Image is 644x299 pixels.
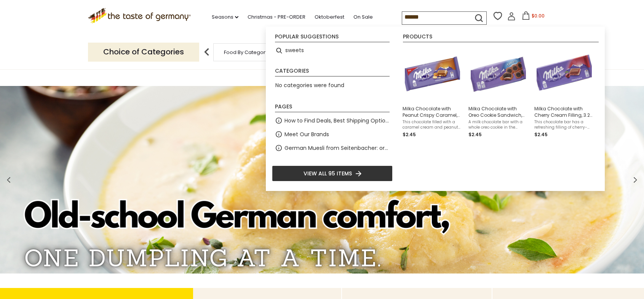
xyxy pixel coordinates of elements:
a: German Muesli from Seitenbacher: organic and natural food at its best. [284,144,390,153]
span: This chocolate filled with a caramel cream and peanut pieces. Made with delicious milk from free ... [403,119,462,130]
li: Milka Chocolate with Cherry Cream Filling, 3.2 oz. [531,44,597,142]
li: Meet Our Brands [272,127,393,141]
a: On Sale [353,13,373,21]
p: Choice of Categories [88,43,199,61]
a: Meet Our Brands [284,130,329,139]
span: No categories were found [275,81,344,89]
a: Milka Chocolate with Oreo Cookie Sandwich, 3.2 oz.A milk chocolate bar with a whole oreo cookie i... [468,47,528,138]
a: Christmas - PRE-ORDER [248,13,305,21]
li: sweets [272,44,393,57]
li: Milka Chocolate with Peanut Crispy Caramel, 3.2 oz. [400,44,465,142]
span: $0.00 [532,13,545,19]
li: Products [403,34,599,42]
span: Milka Chocolate with Peanut Crispy Caramel, 3.2 oz. [403,105,462,118]
span: $2.45 [403,131,416,138]
span: $2.45 [468,131,482,138]
span: Milka Chocolate with Cherry Cream Filling, 3.2 oz. [534,105,594,118]
a: How to Find Deals, Best Shipping Options [284,116,390,125]
a: Food By Category [224,49,268,55]
li: Popular suggestions [275,34,390,42]
span: Milka Chocolate with Oreo Cookie Sandwich, 3.2 oz. [468,105,528,118]
li: Milka Chocolate with Oreo Cookie Sandwich, 3.2 oz. [465,44,531,142]
span: This chocolate bar has a refreshing filling of cherry-flavored cream. Made with delicious milk fr... [534,119,594,130]
li: How to Find Deals, Best Shipping Options [272,114,393,127]
span: View all 95 items [304,169,352,178]
li: Categories [275,68,390,76]
button: $0.00 [517,11,550,23]
span: A milk chocolate bar with a whole oreo cookie in the middle. Perfect for Oreo cookie fans who als... [468,119,528,130]
li: German Muesli from Seitenbacher: organic and natural food at its best. [272,141,393,155]
li: View all 95 items [272,165,393,181]
div: Instant Search Results [266,27,605,191]
a: Milka Chocolate with Peanut Crispy Caramel, 3.2 oz.This chocolate filled with a caramel cream and... [403,47,462,138]
span: $2.45 [534,131,548,138]
li: Pages [275,104,390,112]
a: Seasons [212,13,238,21]
img: previous arrow [199,45,214,60]
a: Oktoberfest [315,13,344,21]
a: Milka Chocolate with Cherry Cream Filling, 3.2 oz.This chocolate bar has a refreshing filling of ... [534,47,594,138]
